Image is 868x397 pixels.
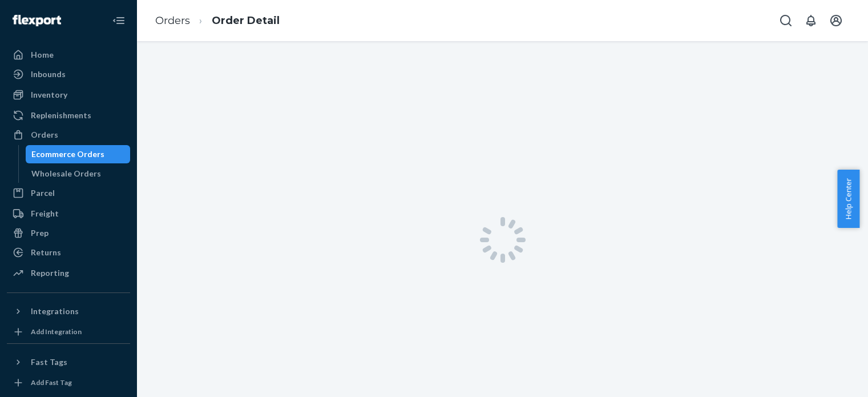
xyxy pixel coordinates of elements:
ol: breadcrumbs [146,4,289,38]
a: Orders [7,126,130,144]
div: Prep [31,227,49,239]
button: Integrations [7,302,130,320]
div: Returns [31,247,61,258]
a: Wholesale Orders [26,165,131,183]
div: Inbounds [31,69,66,80]
div: Reporting [31,267,69,279]
a: Reporting [7,264,130,282]
div: Replenishments [31,110,91,121]
button: Close Navigation [107,9,130,32]
button: Help Center [837,170,859,228]
a: Order Detail [212,14,280,27]
div: Fast Tags [31,356,67,368]
div: Ecommerce Orders [31,149,104,160]
a: Returns [7,243,130,262]
a: Inventory [7,86,130,104]
a: Replenishments [7,106,130,125]
a: Add Integration [7,325,130,339]
div: Home [31,49,54,61]
div: Add Integration [31,327,82,336]
button: Open Search Box [774,9,797,32]
div: Inventory [31,89,67,101]
a: Ecommerce Orders [26,145,131,163]
div: Wholesale Orders [31,168,101,179]
a: Orders [155,14,190,27]
button: Fast Tags [7,353,130,371]
a: Freight [7,204,130,223]
div: Orders [31,129,58,141]
a: Parcel [7,184,130,202]
a: Prep [7,224,130,242]
div: Add Fast Tag [31,378,72,387]
a: Home [7,46,130,64]
img: Flexport logo [13,15,61,26]
button: Open account menu [825,9,847,32]
div: Integrations [31,306,79,317]
a: Add Fast Tag [7,376,130,390]
div: Parcel [31,187,55,199]
a: Inbounds [7,65,130,83]
div: Freight [31,208,59,219]
button: Open notifications [800,9,822,32]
